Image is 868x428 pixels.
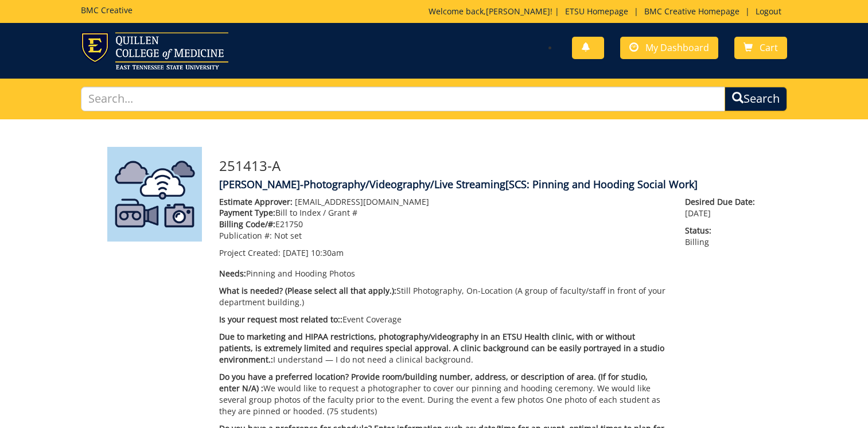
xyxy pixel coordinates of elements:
[81,87,725,111] input: Search...
[219,285,668,308] p: Still Photography, On-Location (A group of faculty/staff in front of your department building.)
[219,268,246,279] span: Needs:
[219,196,293,207] span: Estimate Approver:
[219,230,272,241] span: Publication #:
[429,6,787,17] p: Welcome back, ! | | |
[685,196,761,219] p: [DATE]
[219,207,668,219] p: Bill to Index / Grant #
[645,41,709,54] span: My Dashboard
[219,314,668,325] p: Event Coverage
[725,87,787,111] button: Search
[219,219,275,229] span: Billing Code/#:
[81,6,133,14] h5: BMC Creative
[219,196,668,208] p: [EMAIL_ADDRESS][DOMAIN_NAME]
[219,158,761,173] h3: 251413-A
[750,6,787,17] a: Logout
[559,6,634,17] a: ETSU Homepage
[219,331,664,365] span: Due to marketing and HIPAA restrictions, photography/videography in an ETSU Health clinic, with o...
[620,37,718,59] a: My Dashboard
[486,6,550,17] a: [PERSON_NAME]
[81,32,228,69] img: ETSU logo
[274,230,302,241] span: Not set
[639,6,745,17] a: BMC Creative Homepage
[219,371,668,417] p: We would like to request a photographer to cover our pinning and hooding ceremony. We would like ...
[685,225,761,248] p: Billing
[734,37,787,59] a: Cart
[219,331,668,365] p: I understand — I do not need a clinical background.
[219,247,281,258] span: Project Created:
[685,196,761,208] span: Desired Due Date:
[219,207,275,218] span: Payment Type:
[685,225,761,236] span: Status:
[107,147,202,242] img: Product featured image
[760,41,778,54] span: Cart
[219,371,648,394] span: Do you have a preferred location? Provide room/building number, address, or description of area. ...
[505,177,698,191] span: [SCS: Pinning and Hooding Social Work]
[219,219,668,230] p: E21750
[283,247,344,258] span: [DATE] 10:30am
[219,179,761,190] h4: [PERSON_NAME]-Photography/Videography/Live Streaming
[219,268,668,279] p: Pinning and Hooding Photos
[219,314,342,325] span: Is your request most related to::
[219,285,396,296] span: What is needed? (Please select all that apply.):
